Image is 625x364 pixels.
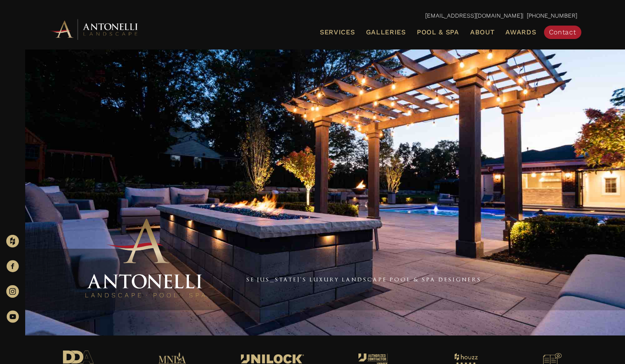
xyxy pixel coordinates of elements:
a: Galleries [363,27,409,38]
p: | [PHONE_NUMBER] [48,10,577,21]
span: Services [320,29,355,36]
span: Contact [549,28,576,36]
span: Galleries [366,28,406,36]
img: Antonelli Horizontal Logo [48,18,141,41]
span: Pool & Spa [417,28,459,36]
img: Houzz [6,235,19,247]
a: Awards [502,27,539,38]
a: About [467,27,498,38]
a: [EMAIL_ADDRESS][DOMAIN_NAME] [425,12,522,19]
span: About [470,29,495,36]
a: Services [316,27,358,38]
a: Contact [544,26,581,39]
a: SE [US_STATE]'s Luxury Landscape Pool & Spa Designers [246,276,481,283]
span: Awards [505,28,536,36]
img: Antonelli Stacked Logo [82,215,208,302]
a: Pool & Spa [413,27,463,38]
